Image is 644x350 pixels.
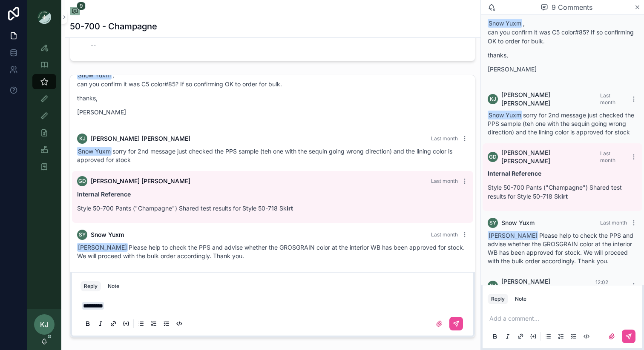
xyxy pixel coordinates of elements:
[77,147,112,156] span: Snow Yuxm
[431,231,458,238] span: Last month
[77,148,452,163] span: sorry for 2nd message just checked the PPS sample (teh one with the sequin going wrong direction)...
[77,94,468,102] p: thanks,
[488,232,633,265] span: Please help to check the PPS and advise whether the GROSGRAIN color at the interior WB has been a...
[77,204,468,213] p: Style 50-700 Pants ("Champagne") Shared test results for Style 50-718 Sk
[490,282,496,289] span: KJ
[77,2,86,10] span: 9
[79,231,86,238] span: SY
[431,135,458,142] span: Last month
[77,71,468,117] div: ,
[91,177,190,185] span: [PERSON_NAME] [PERSON_NAME]
[78,178,86,185] span: GD
[489,154,497,160] span: GD
[490,96,496,102] span: KJ
[91,134,190,143] span: [PERSON_NAME] [PERSON_NAME]
[77,71,112,80] span: Snow Yuxm
[489,219,496,226] span: SY
[488,294,508,304] button: Reply
[27,34,61,185] div: scrollable content
[600,219,627,226] span: Last month
[501,219,535,227] span: Snow Yuxm
[561,193,568,200] strong: irt
[600,150,615,163] span: Last month
[431,178,458,184] span: Last month
[488,170,541,177] strong: Internal Reference
[77,244,465,259] span: Please help to check the PPS and advise whether the GROSGRAIN color at the interior WB has been a...
[37,10,51,24] img: App logo
[77,243,128,252] span: [PERSON_NAME]
[91,41,96,49] span: --
[488,28,637,46] p: can you confirm it was C5 color#85? If so confirming OK to order for bulk.
[108,283,119,290] div: Note
[488,111,522,120] span: Snow Yuxm
[488,51,637,60] p: thanks,
[488,19,522,28] span: Snow Yuxm
[104,281,123,291] button: Note
[70,7,80,17] button: 9
[70,20,157,32] h1: 50-700 - Champagne
[515,296,526,302] div: Note
[488,183,637,201] p: Style 50-700 Pants ("Champagne") Shared test results for Style 50-718 Sk
[40,319,49,330] span: KJ
[488,65,637,74] p: [PERSON_NAME]
[287,205,293,212] strong: irt
[595,279,615,292] span: 12:02 • [DATE]
[77,80,468,88] p: can you confirm it was C5 color#85? If so confirming OK to order for bulk.
[77,191,131,198] strong: Internal Reference
[512,294,530,304] button: Note
[600,92,615,105] span: Last month
[501,91,600,108] span: [PERSON_NAME] [PERSON_NAME]
[501,277,595,294] span: [PERSON_NAME] [PERSON_NAME]
[77,108,468,117] p: [PERSON_NAME]
[488,111,634,136] span: sorry for 2nd message just checked the PPS sample (teh one with the sequin going wrong direction)...
[91,230,124,239] span: Snow Yuxm
[488,19,637,74] div: ,
[501,148,600,165] span: [PERSON_NAME] [PERSON_NAME]
[488,231,538,240] span: [PERSON_NAME]
[79,135,86,142] span: KJ
[80,281,101,291] button: Reply
[552,2,592,12] span: 9 Comments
